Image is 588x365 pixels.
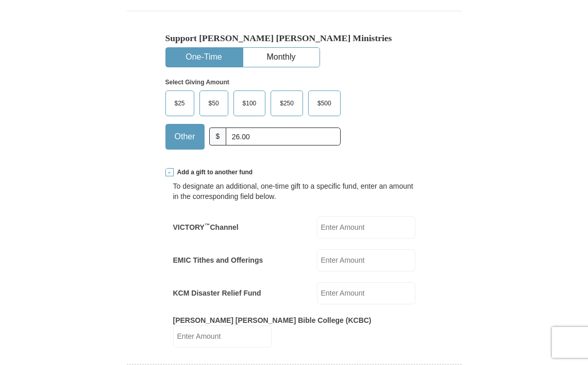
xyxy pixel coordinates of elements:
[317,249,415,271] input: Enter Amount
[173,255,263,265] label: EMIC Tithes and Offerings
[312,96,337,111] span: $500
[170,96,190,111] span: $25
[226,127,340,145] input: Other Amount
[209,127,227,145] span: $
[173,288,261,298] label: KCM Disaster Relief Fund
[317,216,415,239] input: Enter Amount
[205,222,210,228] sup: ™
[243,48,320,67] button: Monthly
[317,282,415,304] input: Enter Amount
[170,129,200,144] span: Other
[173,222,239,232] label: VICTORY Channel
[165,33,423,44] h5: Support [PERSON_NAME] [PERSON_NAME] Ministries
[204,96,224,111] span: $50
[174,168,253,177] span: Add a gift to another fund
[166,48,242,67] button: One-Time
[238,96,262,111] span: $100
[173,181,415,202] div: To designate an additional, one-time gift to a specific fund, enter an amount in the correspondin...
[275,96,299,111] span: $250
[173,315,372,325] label: [PERSON_NAME] [PERSON_NAME] Bible College (KCBC)
[165,79,229,86] strong: Select Giving Amount
[173,325,272,348] input: Enter Amount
